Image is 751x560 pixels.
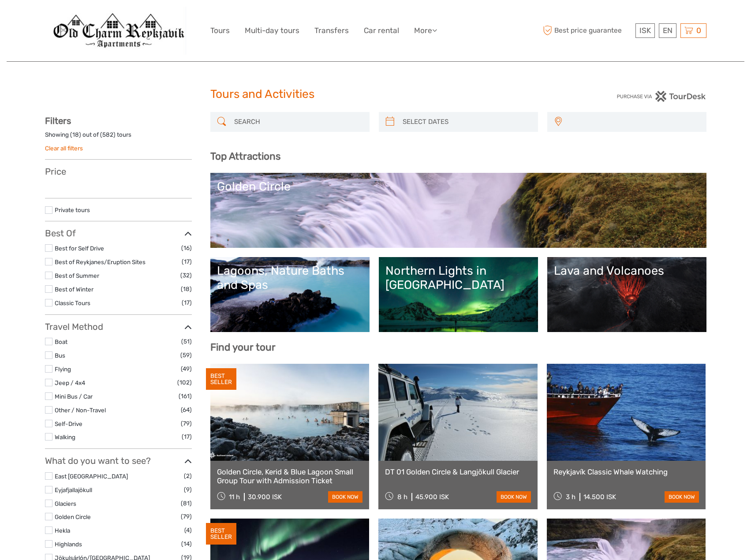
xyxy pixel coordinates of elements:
a: Lava and Volcanoes [554,264,700,325]
a: Car rental [364,24,399,37]
a: Other / Non-Travel [55,407,106,414]
div: BEST SELLER [206,523,236,545]
a: Mini Bus / Car [55,393,93,400]
span: Best price guarantee [541,23,633,38]
h3: Price [45,166,192,177]
a: More [414,24,437,37]
a: book now [665,491,699,503]
a: Eyjafjallajökull [55,486,92,493]
a: Transfers [314,24,349,37]
input: SELECT DATES [399,114,534,130]
a: book now [497,491,531,503]
a: Golden Circle [217,179,700,241]
span: (102) [177,377,192,388]
img: 860-630756cf-5dde-4f09-b27d-3d87a8021d1f_logo_big.jpg [50,7,186,55]
h3: Best Of [45,228,192,239]
a: Classic Tours [55,299,90,306]
b: Top Attractions [210,150,280,162]
span: (79) [181,418,192,429]
span: (79) [181,511,192,522]
div: Golden Circle [217,179,700,194]
a: DT 01 Golden Circle & Langjökull Glacier [385,467,531,476]
a: Reykjavík Classic Whale Watching [553,467,699,476]
span: (9) [184,485,192,495]
a: Clear all filters [45,145,83,152]
input: SEARCH [231,114,365,130]
span: (161) [179,391,192,401]
span: (49) [181,364,192,374]
span: (59) [180,350,192,360]
span: 3 h [566,493,575,501]
span: 8 h [397,493,407,501]
div: BEST SELLER [206,368,236,390]
label: 582 [102,131,113,139]
strong: Filters [45,116,71,126]
a: book now [328,491,362,503]
a: Glaciers [55,500,76,507]
a: Lagoons, Nature Baths and Spas [217,264,363,325]
a: Boat [55,338,67,345]
span: (16) [181,243,192,253]
span: (81) [181,498,192,508]
a: Bus [55,352,65,359]
a: Hekla [55,527,70,534]
a: Multi-day tours [245,24,299,37]
a: Tours [210,24,230,37]
span: ISK [639,26,651,35]
h3: Travel Method [45,321,192,332]
div: 14.500 ISK [583,493,616,501]
div: EN [659,23,676,38]
a: Jeep / 4x4 [55,379,85,386]
span: (18) [181,284,192,294]
span: (14) [181,539,192,549]
a: Best of Winter [55,286,93,293]
h1: Tours and Activities [210,87,541,101]
a: Best of Reykjanes/Eruption Sites [55,258,146,265]
a: Walking [55,433,75,441]
span: (51) [181,336,192,347]
a: East [GEOGRAPHIC_DATA] [55,473,128,480]
a: Flying [55,366,71,373]
span: (32) [180,270,192,280]
a: Best of Summer [55,272,99,279]
div: Northern Lights in [GEOGRAPHIC_DATA] [385,264,531,292]
span: (4) [184,525,192,535]
span: 0 [695,26,702,35]
span: (17) [182,298,192,308]
a: Golden Circle, Kerid & Blue Lagoon Small Group Tour with Admission Ticket [217,467,363,485]
div: Lava and Volcanoes [554,264,700,278]
a: Best for Self Drive [55,245,104,252]
label: 18 [72,131,79,139]
span: (17) [182,432,192,442]
div: Showing ( ) out of ( ) tours [45,131,192,144]
span: (64) [181,405,192,415]
a: Golden Circle [55,513,91,520]
span: (2) [184,471,192,481]
div: 45.900 ISK [415,493,449,501]
h3: What do you want to see? [45,455,192,466]
img: PurchaseViaTourDesk.png [616,91,706,102]
div: Lagoons, Nature Baths and Spas [217,264,363,292]
a: Private tours [55,206,90,213]
a: Northern Lights in [GEOGRAPHIC_DATA] [385,264,531,325]
b: Find your tour [210,341,276,353]
a: Self-Drive [55,420,82,427]
div: 30.900 ISK [248,493,282,501]
span: 11 h [229,493,240,501]
span: (17) [182,257,192,267]
a: Highlands [55,541,82,548]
